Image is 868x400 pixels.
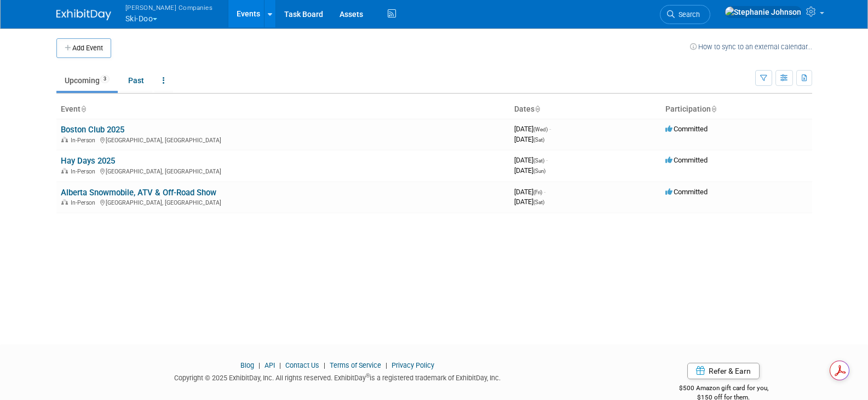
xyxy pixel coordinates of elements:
[514,188,545,196] span: [DATE]
[366,373,370,379] sup: ®
[690,43,812,51] a: How to sync to an external calendar...
[81,105,86,113] a: Sort by Event Name
[277,361,284,369] span: |
[533,189,542,195] span: (Fri)
[546,156,548,164] span: -
[61,168,68,173] img: In-Person Event
[71,199,99,206] span: In-Person
[56,38,111,58] button: Add Event
[321,361,328,369] span: |
[61,137,68,142] img: In-Person Event
[56,100,510,119] th: Event
[61,125,124,135] a: Boston Club 2025
[71,168,99,175] span: In-Person
[665,188,708,196] span: Committed
[533,126,548,132] span: (Wed)
[383,361,390,369] span: |
[61,135,505,144] div: [GEOGRAPHIC_DATA], [GEOGRAPHIC_DATA]
[392,361,434,369] a: Privacy Policy
[240,361,254,369] a: Blog
[725,6,802,18] img: Stephanie Johnson
[665,156,708,164] span: Committed
[533,199,544,205] span: (Sat)
[56,9,111,20] img: ExhibitDay
[61,198,505,206] div: [GEOGRAPHIC_DATA], [GEOGRAPHIC_DATA]
[61,199,68,205] img: In-Person Event
[514,166,545,175] span: [DATE]
[56,370,619,383] div: Copyright © 2025 ExhibitDay, Inc. All rights reserved. ExhibitDay is a registered trademark of Ex...
[533,158,544,164] span: (Sat)
[514,198,544,206] span: [DATE]
[533,137,544,143] span: (Sat)
[100,75,110,83] span: 3
[544,188,545,196] span: -
[510,100,661,119] th: Dates
[71,137,99,144] span: In-Person
[514,125,551,133] span: [DATE]
[711,105,716,113] a: Sort by Participation Type
[533,168,545,174] span: (Sun)
[120,70,152,91] a: Past
[661,100,812,119] th: Participation
[256,361,263,369] span: |
[265,361,275,369] a: API
[660,5,710,24] a: Search
[534,105,540,113] a: Sort by Start Date
[514,156,548,164] span: [DATE]
[61,188,216,198] a: Alberta Snowmobile, ATV & Off-Road Show
[125,2,213,13] span: [PERSON_NAME] Companies
[61,166,505,175] div: [GEOGRAPHIC_DATA], [GEOGRAPHIC_DATA]
[330,361,381,369] a: Terms of Service
[61,156,115,166] a: Hay Days 2025
[56,70,118,91] a: Upcoming3
[549,125,551,133] span: -
[285,361,319,369] a: Contact Us
[675,10,700,19] span: Search
[687,363,760,379] a: Refer & Earn
[665,125,708,133] span: Committed
[514,135,544,143] span: [DATE]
